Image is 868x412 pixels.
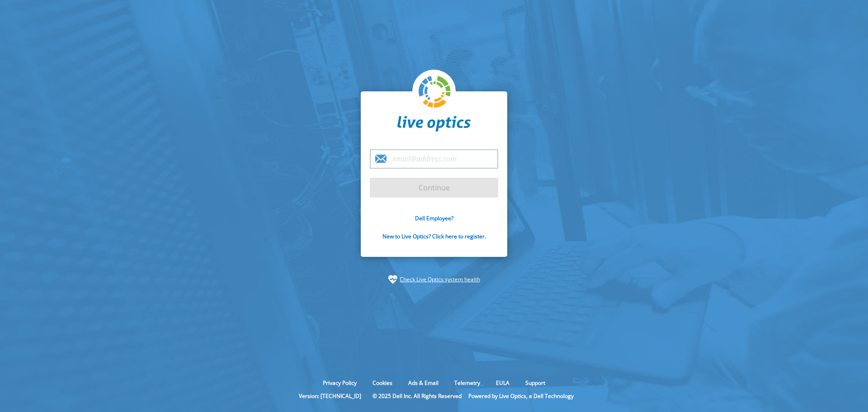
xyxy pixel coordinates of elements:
a: EULA [489,379,516,387]
a: New to Live Optics? Click here to register. [382,232,486,240]
a: Ads & Email [401,379,445,387]
img: liveoptics-logo.svg [419,76,451,109]
li: © 2025 Dell Inc. All Rights Reserved [368,392,466,400]
a: Check Live Optics system health [400,275,480,284]
a: Cookies [366,379,399,387]
a: Privacy Policy [316,379,363,387]
img: status-check-icon.svg [388,275,397,284]
li: Powered by Live Optics, a Dell Technology [468,392,574,400]
li: Version: [TECHNICAL_ID] [294,392,366,400]
a: Support [519,379,552,387]
input: email@address.com [370,149,498,169]
a: Dell Employee? [415,214,453,222]
img: liveoptics-word.svg [397,116,471,132]
a: Telemetry [448,379,487,387]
